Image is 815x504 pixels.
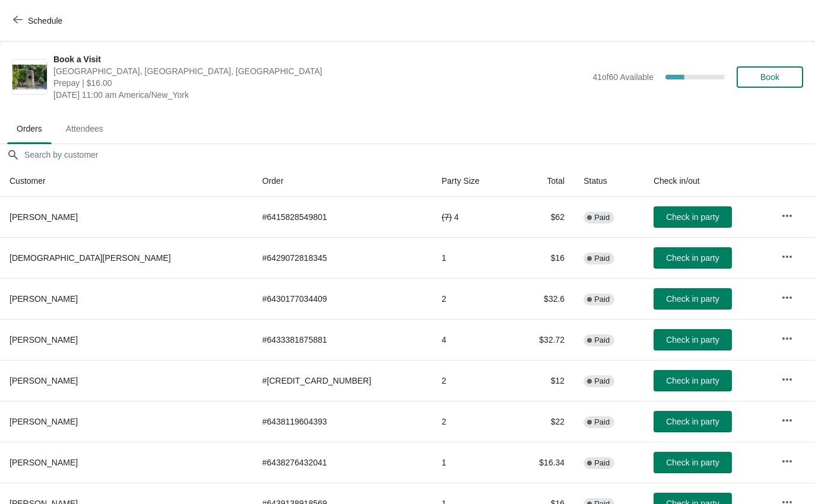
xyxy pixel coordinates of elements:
[644,165,772,197] th: Check in/out
[9,417,78,426] span: [PERSON_NAME]
[28,16,62,25] span: Schedule
[6,10,72,31] button: Schedule
[53,77,586,89] span: Prepay | $16.00
[432,237,512,278] td: 1
[432,401,512,442] td: 2
[432,165,512,197] th: Party Size
[512,319,574,360] td: $32.72
[53,53,586,65] span: Book a Visit
[56,118,113,139] span: Attendees
[737,66,803,88] button: Book
[253,197,432,237] td: # 6415828549801
[9,253,171,263] span: [DEMOGRAPHIC_DATA][PERSON_NAME]
[9,458,78,467] span: [PERSON_NAME]
[666,335,719,344] span: Check in party
[9,376,78,385] span: [PERSON_NAME]
[512,278,574,319] td: $32.6
[53,65,586,77] span: [GEOGRAPHIC_DATA], [GEOGRAPHIC_DATA], [GEOGRAPHIC_DATA]
[432,319,512,360] td: 4
[253,319,432,360] td: # 6433381875881
[512,360,574,401] td: $12
[9,212,78,222] span: [PERSON_NAME]
[592,72,654,82] span: 41 of 60 Available
[760,72,779,82] span: Book
[594,213,610,222] span: Paid
[512,442,574,483] td: $16.34
[666,253,719,263] span: Check in party
[512,401,574,442] td: $22
[253,278,432,319] td: # 6430177034409
[512,197,574,237] td: $62
[253,360,432,401] td: # [CREDIT_CARD_NUMBER]
[594,458,610,468] span: Paid
[666,417,719,426] span: Check in party
[7,118,52,139] span: Orders
[666,212,719,222] span: Check in party
[594,377,610,386] span: Paid
[654,452,732,473] button: Check in party
[594,295,610,304] span: Paid
[9,294,78,304] span: [PERSON_NAME]
[654,288,732,310] button: Check in party
[666,458,719,467] span: Check in party
[12,65,47,90] img: Book a Visit
[654,329,732,350] button: Check in party
[432,442,512,483] td: 1
[512,237,574,278] td: $16
[432,197,512,237] td: 4
[654,370,732,391] button: Check in party
[253,401,432,442] td: # 6438119604393
[253,442,432,483] td: # 6438276432041
[594,254,610,263] span: Paid
[666,294,719,304] span: Check in party
[666,376,719,385] span: Check in party
[512,165,574,197] th: Total
[253,237,432,278] td: # 6429072818345
[442,212,452,222] del: ( 7 )
[24,144,815,165] input: Search by customer
[432,360,512,401] td: 2
[432,278,512,319] td: 2
[594,417,610,427] span: Paid
[253,165,432,197] th: Order
[654,247,732,269] button: Check in party
[9,335,78,344] span: [PERSON_NAME]
[654,411,732,432] button: Check in party
[594,336,610,345] span: Paid
[654,206,732,228] button: Check in party
[574,165,644,197] th: Status
[53,89,586,101] span: [DATE] 11:00 am America/New_York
